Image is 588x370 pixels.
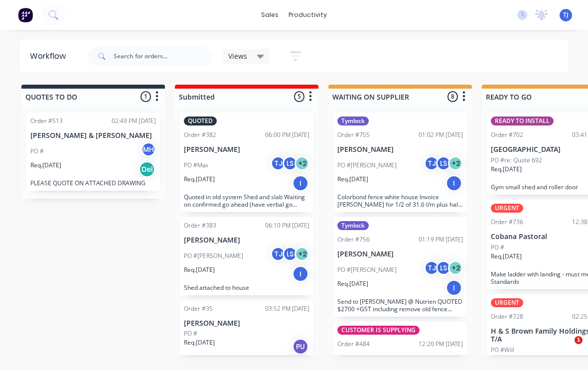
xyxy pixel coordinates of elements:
p: Quoted in old system Shed and slab Waiting on confirmed go ahead (have verbal go ahead from [PERS... [184,193,309,208]
div: LS [436,260,451,275]
div: Order #728 [491,312,523,321]
div: TJ [424,156,439,171]
div: Order #51302:49 PM [DATE][PERSON_NAME] & [PERSON_NAME]PO #MHReq.[DATE]DelPLEASE QUOTE ON ATTACHED... [26,113,160,191]
div: TJ [424,260,439,275]
div: + 2 [294,156,309,171]
p: Shed attached to house [184,284,309,291]
div: I [446,175,462,191]
div: 03:52 PM [DATE] [265,304,309,313]
div: TymlockOrder #75501:02 PM [DATE][PERSON_NAME]PO #[PERSON_NAME]TJLS+2Req.[DATE]IColorbond fence wh... [333,113,467,212]
div: + 2 [448,156,463,171]
input: Search for orders... [114,46,212,66]
p: Req. [DATE] [184,265,215,274]
p: PO # [30,147,44,156]
span: TJ [563,10,569,19]
p: [PERSON_NAME] [184,319,309,328]
div: Tymlock [337,221,369,230]
div: 06:00 PM [DATE] [265,130,309,139]
div: Order #35 [184,304,213,313]
p: Req. [DATE] [337,279,368,288]
div: TymlockOrder #75601:19 PM [DATE][PERSON_NAME]PO #[PERSON_NAME]TJLS+2Req.[DATE]ISend to [PERSON_NA... [333,217,467,317]
div: LS [283,156,297,171]
div: I [293,175,308,191]
p: Req. [DATE] [491,355,522,364]
div: Order #38306:10 PM [DATE][PERSON_NAME]PO #[PERSON_NAME]TJLS+2Req.[DATE]IShed attached to house [180,217,313,295]
div: Order #382 [184,130,216,139]
div: LS [436,156,451,171]
div: 02:49 PM [DATE] [112,117,156,125]
p: Req. [DATE] [30,161,61,170]
div: Order #736 [491,218,523,227]
div: 01:19 PM [DATE] [419,235,463,244]
p: PO #re: Quote 692 [491,156,542,165]
p: Req. [DATE] [491,252,522,261]
div: 06:10 PM [DATE] [265,221,309,230]
div: + 2 [294,247,309,261]
p: Req. [DATE] [337,175,368,184]
div: 12:20 PM [DATE] [419,340,463,349]
div: Order #755 [337,130,370,139]
div: Order #383 [184,221,216,230]
div: CUSTOMER IS SUPPLYING [337,326,420,335]
iframe: Intercom live chat [554,336,578,360]
div: Order #702 [491,130,523,139]
p: [PERSON_NAME] & [PERSON_NAME] [30,131,156,140]
div: Order #513 [30,117,63,125]
img: Factory [18,7,33,22]
div: TJ [271,247,286,261]
div: Del [139,161,155,177]
p: PO #[PERSON_NAME] [184,251,243,260]
p: [PERSON_NAME] [337,145,463,154]
div: Tymlock [337,117,369,125]
p: Req. [DATE] [184,175,215,184]
div: URGENT [491,298,523,307]
p: Req. [DATE] [491,165,522,174]
div: I [446,280,462,296]
div: 01:02 PM [DATE] [419,130,463,139]
div: LS [283,247,297,261]
div: sales [256,7,284,22]
p: Yelds Harvesting P/L [337,355,463,363]
p: PO #[PERSON_NAME] [337,161,397,170]
div: Order #484 [337,340,370,349]
p: PO # [184,329,197,338]
div: TJ [271,156,286,171]
p: [PERSON_NAME] [184,236,309,245]
div: + 2 [448,260,463,275]
p: PO #[PERSON_NAME] [337,265,397,274]
div: I [293,266,308,282]
p: [PERSON_NAME] [337,250,463,258]
div: QUOTED [184,117,217,125]
div: Workflow [30,50,71,62]
span: Views [228,51,247,61]
div: MH [141,142,156,157]
p: [PERSON_NAME] [184,145,309,154]
p: PLEASE QUOTE ON ATTACHED DRAWING [30,179,156,187]
div: URGENT [491,204,523,213]
div: READY TO INSTALL [491,117,554,125]
div: Order #756 [337,235,370,244]
p: PO #Will [491,346,514,355]
p: Colorbond fence white house Invoice [PERSON_NAME] for 1/2 of 31.6 l/m plus half of earthworks and... [337,193,463,208]
p: Req. [DATE] [184,338,215,347]
p: Send to [PERSON_NAME] @ Nutrien QUOTED $2700 +GST including remove old fence (Colorbond fence Whi... [337,298,463,313]
p: PO #Max [184,161,208,170]
p: PO # [491,243,504,252]
div: productivity [284,7,332,22]
div: PU [293,339,308,355]
span: 1 [575,336,583,344]
div: QUOTEDOrder #38206:00 PM [DATE][PERSON_NAME]PO #MaxTJLS+2Req.[DATE]IQuoted in old system Shed and... [180,113,313,212]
